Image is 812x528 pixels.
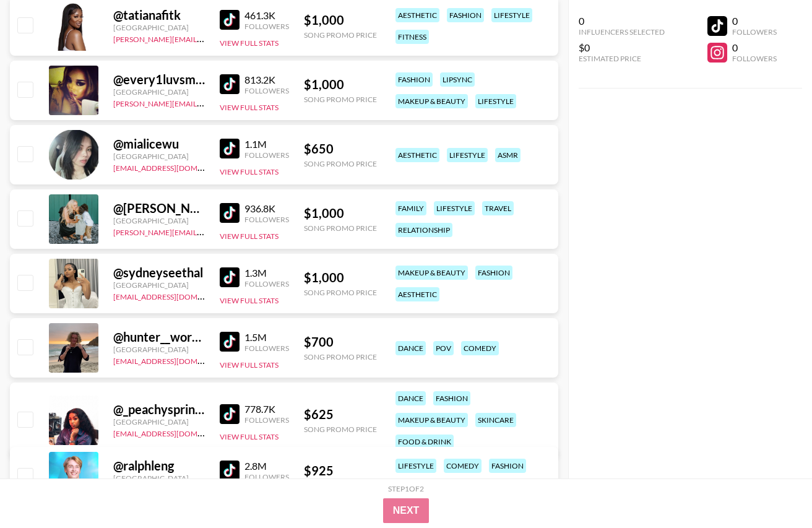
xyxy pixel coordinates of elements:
[395,435,454,449] div: food & drink
[220,203,240,223] img: TikTok
[579,15,665,27] div: 0
[395,459,436,473] div: lifestyle
[395,413,468,427] div: makeup & beauty
[447,8,484,22] div: fashion
[113,280,205,290] div: [GEOGRAPHIC_DATA]
[113,216,205,225] div: [GEOGRAPHIC_DATA]
[220,10,240,30] img: TikTok
[304,352,377,361] div: Song Promo Price
[395,30,429,44] div: fitness
[304,77,377,92] div: $ 1,000
[113,354,238,366] a: [EMAIL_ADDRESS][DOMAIN_NAME]
[482,201,514,215] div: travel
[220,360,279,370] button: View Full Stats
[113,97,296,108] a: [PERSON_NAME][EMAIL_ADDRESS][DOMAIN_NAME]
[244,267,289,279] div: 1.3M
[220,74,240,94] img: TikTok
[113,345,205,354] div: [GEOGRAPHIC_DATA]
[304,334,377,350] div: $ 700
[304,12,377,28] div: $ 1,000
[244,74,289,86] div: 813.2K
[220,232,279,241] button: View Full Stats
[304,425,377,434] div: Song Promo Price
[220,432,279,441] button: View Full Stats
[244,403,289,415] div: 778.7K
[489,459,526,473] div: fashion
[461,341,499,355] div: comedy
[220,332,240,352] img: TikTok
[395,391,426,405] div: dance
[434,201,475,215] div: lifestyle
[220,103,279,112] button: View Full Stats
[433,341,454,355] div: pov
[244,460,289,472] div: 2.8M
[395,94,468,108] div: makeup & beauty
[220,461,240,480] img: TikTok
[113,72,205,87] div: @ every1luvsmia._
[304,159,377,168] div: Song Promo Price
[244,331,289,344] div: 1.5M
[113,426,238,438] a: [EMAIL_ADDRESS][DOMAIN_NAME]
[220,139,240,158] img: TikTok
[113,474,205,483] div: [GEOGRAPHIC_DATA]
[113,402,205,417] div: @ _peachysprinkles
[244,202,289,215] div: 936.8K
[113,225,296,237] a: [PERSON_NAME][EMAIL_ADDRESS][DOMAIN_NAME]
[304,30,377,40] div: Song Promo Price
[579,41,665,54] div: $0
[113,417,205,426] div: [GEOGRAPHIC_DATA]
[113,201,205,216] div: @ [PERSON_NAME].[PERSON_NAME].bell
[304,463,377,478] div: $ 925
[304,288,377,297] div: Song Promo Price
[244,86,289,95] div: Followers
[220,296,279,305] button: View Full Stats
[732,54,777,63] div: Followers
[304,407,377,422] div: $ 625
[113,23,205,32] div: [GEOGRAPHIC_DATA]
[579,27,665,37] div: Influencers Selected
[395,201,426,215] div: family
[732,15,777,27] div: 0
[304,141,377,157] div: $ 650
[244,344,289,353] div: Followers
[395,223,452,237] div: relationship
[113,329,205,345] div: @ hunter__workman
[395,266,468,280] div: makeup & beauty
[579,54,665,63] div: Estimated Price
[304,223,377,233] div: Song Promo Price
[395,341,426,355] div: dance
[244,415,289,425] div: Followers
[244,22,289,31] div: Followers
[220,267,240,287] img: TikTok
[244,215,289,224] div: Followers
[113,32,296,44] a: [PERSON_NAME][EMAIL_ADDRESS][DOMAIN_NAME]
[475,266,512,280] div: fashion
[304,270,377,285] div: $ 1,000
[491,8,532,22] div: lifestyle
[113,161,238,173] a: [EMAIL_ADDRESS][DOMAIN_NAME]
[383,498,430,523] button: Next
[433,391,470,405] div: fashion
[440,72,475,87] div: lipsync
[304,95,377,104] div: Song Promo Price
[220,38,279,48] button: View Full Stats
[113,87,205,97] div: [GEOGRAPHIC_DATA]
[220,404,240,424] img: TikTok
[475,413,516,427] div: skincare
[244,138,289,150] div: 1.1M
[244,150,289,160] div: Followers
[444,459,482,473] div: comedy
[447,148,488,162] div: lifestyle
[750,466,797,513] iframe: Drift Widget Chat Controller
[244,9,289,22] div: 461.3K
[495,148,520,162] div: asmr
[244,472,289,482] div: Followers
[395,287,439,301] div: aesthetic
[388,484,424,493] div: Step 1 of 2
[395,72,433,87] div: fashion
[220,167,279,176] button: View Full Stats
[113,136,205,152] div: @ mialicewu
[113,265,205,280] div: @ sydneyseethal
[395,8,439,22] div: aesthetic
[113,7,205,23] div: @ tatianafitk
